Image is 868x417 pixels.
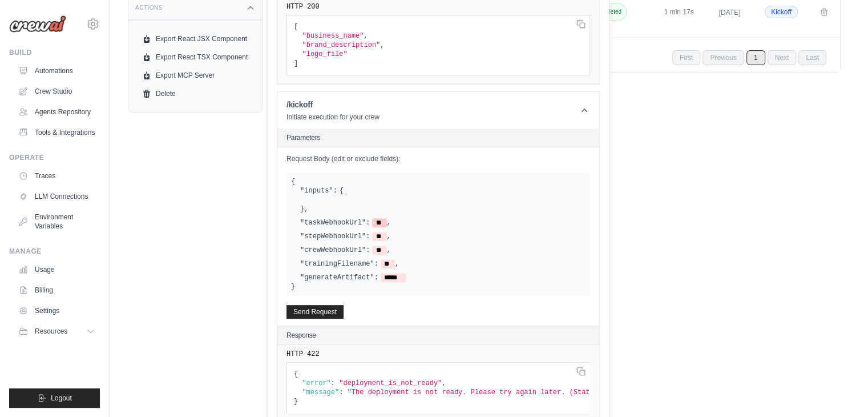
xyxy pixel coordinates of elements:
span: , [395,259,399,268]
a: Export MCP Server [138,66,253,85]
span: Previous [703,50,744,65]
label: "stepWebhookUrl": [300,232,370,241]
h2: Response [286,331,316,340]
a: Crew Studio [14,82,100,101]
label: Request Body (edit or exclude fields): [286,154,590,163]
span: : [339,388,343,396]
p: Initiate execution for your crew [286,113,380,122]
nav: Pagination [672,50,826,65]
a: Export React JSX Component [138,30,253,48]
span: Kickoff [765,6,798,18]
span: { [291,178,295,186]
a: Environment Variables [14,208,100,235]
span: "logo_file" [302,50,347,58]
span: "The deployment is not ready. Please try again later. (Status='Failed to Pause Crew')" [348,388,701,396]
span: "deployment_is_not_ready" [339,379,442,387]
span: "business_name" [302,32,364,40]
label: "generateArtifact": [300,273,378,282]
span: } [291,283,295,291]
button: Send Request [286,305,344,319]
span: "message" [302,388,339,396]
span: First [672,50,700,65]
div: Operate [9,153,100,162]
label: "trainingFilename": [300,259,378,268]
span: Last [798,50,826,65]
h1: /kickoff [286,99,380,110]
div: Manage [9,247,100,256]
a: Tools & Integrations [14,123,100,142]
h2: Parameters [286,133,590,142]
time: [DATE] [719,9,741,17]
span: { [340,186,344,195]
span: Resources [35,327,67,336]
a: Delete [138,85,253,103]
pre: HTTP 200 [286,2,590,11]
span: , [442,379,446,387]
span: "brand_description" [302,41,380,49]
span: Next [768,50,797,65]
span: [ [294,23,298,31]
label: "taskWebhookUrl": [300,218,370,227]
a: LLM Connections [14,187,100,206]
div: Build [9,48,100,57]
pre: HTTP 422 [286,350,590,359]
span: } [294,398,298,406]
span: , [387,246,391,255]
span: 1 [746,50,765,65]
span: "error" [302,379,330,387]
div: 1 min 17s [664,7,705,17]
span: , [304,205,308,214]
a: Export React TSX Component [138,48,253,66]
a: Billing [14,281,100,299]
h3: Actions [135,5,163,11]
span: ] [294,59,298,67]
a: Usage [14,260,100,279]
button: Logout [9,388,100,408]
label: "crewWebhookUrl": [300,246,370,255]
button: Resources [14,322,100,340]
span: Logout [51,394,72,403]
a: Agents Repository [14,103,100,121]
span: , [364,32,368,40]
span: : [331,379,335,387]
a: Settings [14,302,100,320]
label: "inputs": [300,186,337,195]
span: , [380,41,384,49]
span: { [294,370,298,378]
img: Logo [9,15,66,33]
span: , [387,218,391,227]
span: , [387,232,391,241]
a: Automations [14,62,100,80]
a: Traces [14,167,100,185]
span: } [300,205,304,214]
